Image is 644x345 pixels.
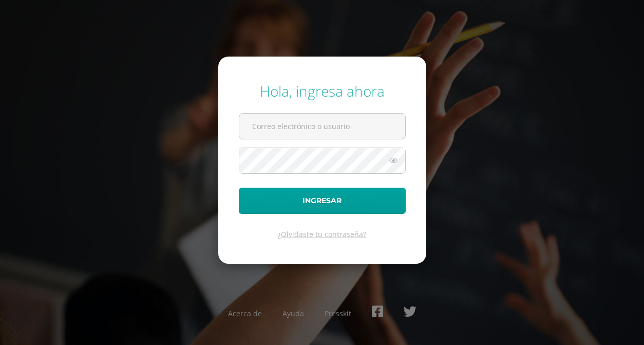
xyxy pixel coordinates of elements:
a: Ayuda [282,308,304,318]
a: Acerca de [228,308,262,318]
a: Presskit [325,308,351,318]
input: Correo electrónico o usuario [239,114,405,139]
div: Hola, ingresa ahora [239,81,406,101]
button: Ingresar [239,188,406,214]
a: ¿Olvidaste tu contraseña? [278,229,366,239]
